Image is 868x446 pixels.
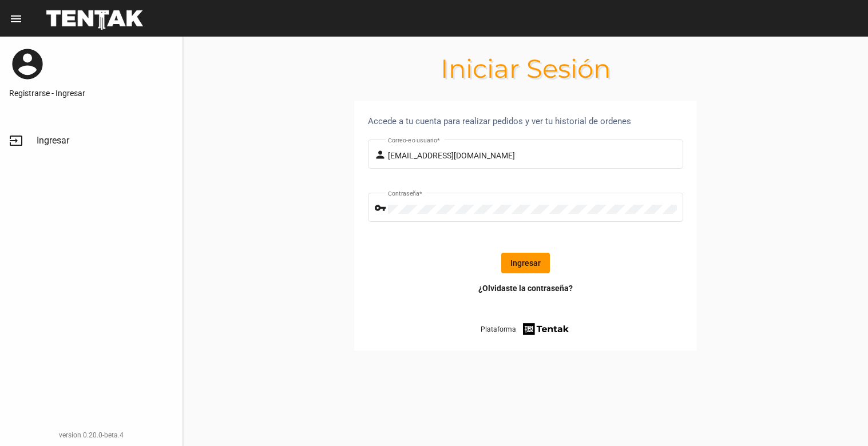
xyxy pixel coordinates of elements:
span: Plataforma [481,324,516,335]
span: Ingresar [37,135,69,146]
div: version 0.20.0-beta.4 [9,429,173,441]
div: Accede a tu cuenta para realizar pedidos y ver tu historial de ordenes [368,114,683,128]
img: tentak-firm.png [521,321,570,337]
mat-icon: account_circle [9,46,46,82]
a: Plataforma [481,321,570,337]
mat-icon: person [374,148,388,162]
h1: Iniciar Sesión [183,59,868,78]
mat-icon: vpn_key [374,201,388,215]
a: ¿Olvidaste la contraseña? [478,282,573,294]
a: Registrarse - Ingresar [9,87,173,99]
mat-icon: menu [9,12,23,26]
mat-icon: input [9,134,23,148]
button: Ingresar [501,253,550,273]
